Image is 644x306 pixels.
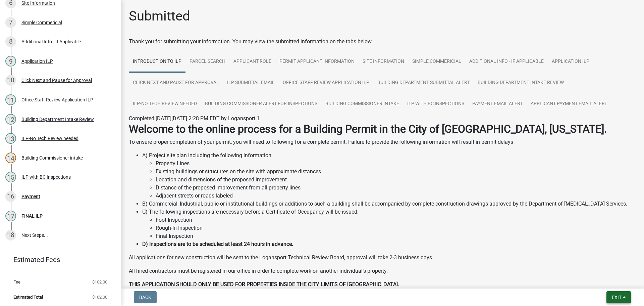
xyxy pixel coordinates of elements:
[21,97,93,102] div: Office Staff Review Application ILP
[13,280,20,284] span: Fee
[21,136,78,141] div: ILP-No Tech Review needed
[156,160,636,168] li: Property Lines
[468,93,527,115] a: Payment email alert
[92,280,107,284] span: $102.00
[21,117,94,122] div: Building Department Intake Review
[92,295,107,299] span: $102.00
[465,51,548,73] a: Additional Info - If Applicable
[129,115,260,122] span: Completed [DATE][DATE] 2:28 PM EDT by Logansport 1
[129,138,636,146] p: To ensure proper completion of your permit, you will need to following for a complete permit. Fai...
[612,295,622,300] span: Exit
[606,291,631,303] button: Exit
[129,281,399,288] strong: THIS APPLICATION SHOULD ONLY BE USED FOR PROPERTIES INSIDE THE CITY LIMITS OF [GEOGRAPHIC_DATA].
[229,51,275,73] a: Applicant Role
[5,230,16,241] div: 18
[548,51,593,73] a: Application ILP
[185,51,229,73] a: Parcel search
[5,17,16,28] div: 7
[527,93,611,115] a: Applicant Payment email alert
[139,295,151,300] span: Back
[279,72,373,94] a: Office Staff Review Application ILP
[142,200,636,208] li: B) Commercial, Industrial, public or institutional buildings or additions to such a building shal...
[156,232,636,240] li: Final Inspection
[21,1,55,5] div: Site Information
[129,93,201,115] a: ILP-No Tech Review needed
[5,191,16,202] div: 16
[5,211,16,221] div: 17
[474,72,568,94] a: Building Department Intake Review
[129,123,607,135] strong: Welcome to the online process for a Building Permit in the City of [GEOGRAPHIC_DATA], [US_STATE].
[5,56,16,67] div: 9
[408,51,465,73] a: Simple Commericial
[21,175,71,179] div: ILP with BC Inspections
[156,192,636,200] li: Adjacent streets or roads labeled
[129,72,223,94] a: Click Next and Pause for Approval
[5,114,16,125] div: 12
[21,214,43,218] div: FINAL ILP
[156,224,636,232] li: Rough-In Inspection
[129,38,636,46] div: Thank you for submitting your information. You may view the submitted information on the tabs below.
[275,51,359,73] a: Permit Applicant Information
[129,51,185,73] a: Introduction to ILP
[5,172,16,182] div: 15
[359,51,408,73] a: Site Information
[156,176,636,184] li: Location and dimensions of the proposed improvement
[156,216,636,224] li: Foot Inspection
[373,72,474,94] a: Building Department Submittal Alert
[129,254,636,262] p: All applications for new construction will be sent to the Logansport Technical Review Board, appr...
[21,156,83,160] div: Building Commissioner intake
[5,133,16,144] div: 13
[321,93,403,115] a: Building Commissioner intake
[5,94,16,105] div: 11
[129,267,636,275] p: All hired contractors must be registered in our office in order to complete work on another indiv...
[201,93,321,115] a: Building Commissioner Alert for inspections
[5,36,16,47] div: 8
[21,20,62,25] div: Simple Commericial
[156,168,636,176] li: Existing buildings or structures on the site with approximate distances
[5,152,16,163] div: 14
[13,295,43,299] span: Estimated Total
[223,72,279,94] a: ILP Submittal Email
[5,253,110,266] a: Estimated Fees
[21,194,40,199] div: Payment
[403,93,468,115] a: ILP with BC Inspections
[5,75,16,86] div: 10
[134,291,157,303] button: Back
[21,78,92,83] div: Click Next and Pause for Approval
[21,39,81,44] div: Additional Info - If Applicable
[129,8,190,24] h1: Submitted
[21,59,53,63] div: Application ILP
[142,151,636,200] li: A) Project site plan including the following information.
[156,184,636,192] li: Distance of the proposed improvement from all property lines
[142,208,636,240] li: C) The following inspections are necessary before a Certificate of Occupancy will be issued:
[142,241,293,247] strong: D) Inspections are to be scheduled at least 24 hours in advance.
